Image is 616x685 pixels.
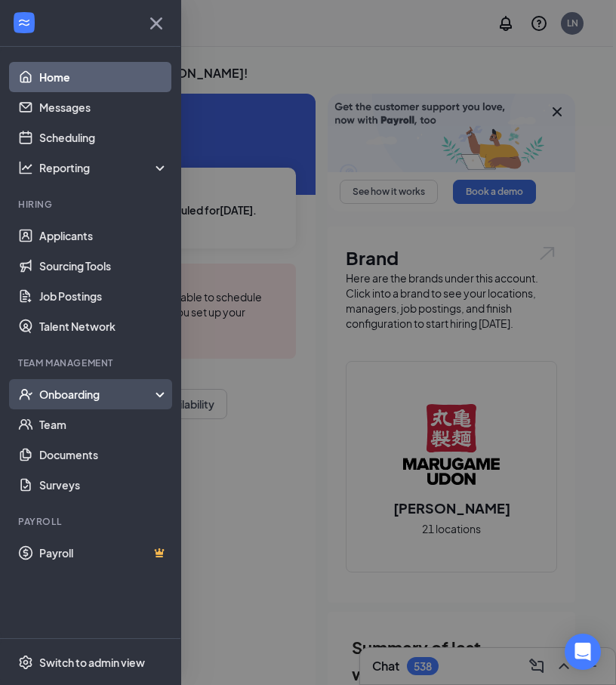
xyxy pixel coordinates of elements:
a: Sourcing Tools [39,251,168,281]
a: Surveys [39,470,168,500]
a: Messages [39,92,168,122]
div: Reporting [39,160,169,175]
svg: UserCheck [18,387,33,402]
div: Team Management [18,356,165,369]
div: Onboarding [39,387,156,402]
a: Job Postings [39,281,168,311]
svg: Cross [144,11,168,35]
a: Talent Network [39,311,168,341]
div: Hiring [18,198,165,211]
a: Applicants [39,221,168,251]
a: PayrollCrown [39,538,168,568]
div: Open Intercom Messenger [565,634,601,670]
a: Documents [39,440,168,470]
svg: WorkstreamLogo [17,15,32,30]
a: Team [39,409,168,440]
svg: Analysis [18,160,33,175]
a: Home [39,62,168,92]
svg: Settings [18,655,33,670]
a: Scheduling [39,122,168,153]
div: Payroll [18,515,165,528]
div: Switch to admin view [39,655,145,670]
